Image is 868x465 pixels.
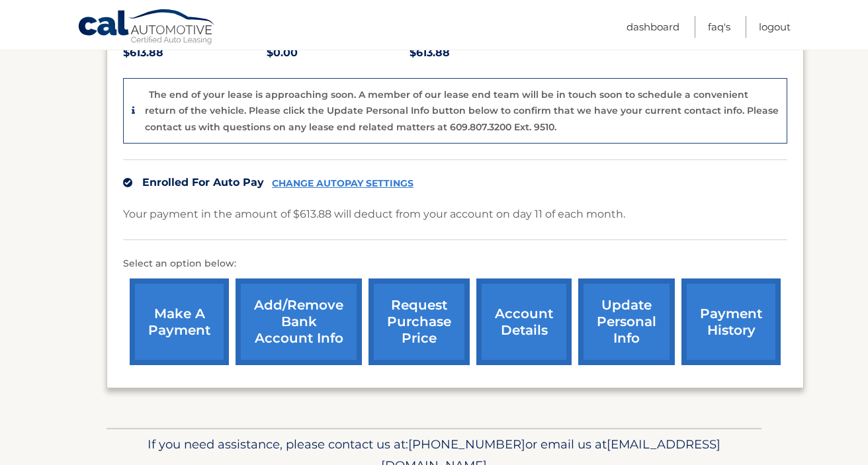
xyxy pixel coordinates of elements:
a: Logout [759,16,791,38]
p: $613.88 [123,44,267,62]
p: Your payment in the amount of $613.88 will deduct from your account on day 11 of each month. [123,205,625,224]
span: [PHONE_NUMBER] [408,437,525,452]
a: account details [476,278,572,365]
a: Cal Automotive [77,9,216,47]
p: $0.00 [267,44,410,62]
a: update personal info [578,278,675,365]
img: check.svg [123,178,132,187]
a: payment history [681,278,781,365]
a: Dashboard [627,16,679,38]
p: The end of your lease is approaching soon. A member of our lease end team will be in touch soon t... [145,89,779,133]
a: make a payment [130,278,229,365]
p: Select an option below: [123,256,787,272]
a: Add/Remove bank account info [236,278,362,365]
p: $613.88 [410,44,553,62]
span: Enrolled For Auto Pay [142,176,264,189]
a: FAQ's [708,16,730,38]
a: CHANGE AUTOPAY SETTINGS [272,178,413,189]
a: request purchase price [369,278,470,365]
